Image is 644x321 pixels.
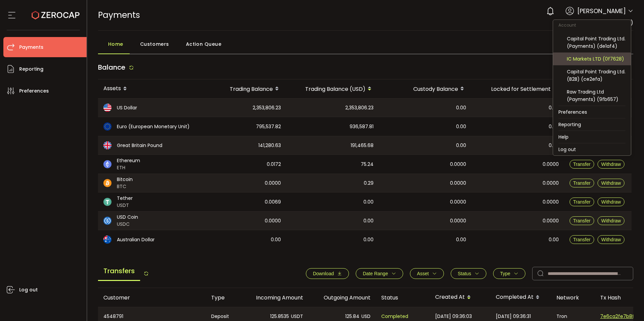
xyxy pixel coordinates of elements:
[573,199,591,205] span: Transfer
[103,160,111,168] img: eth_portfolio.svg
[598,160,624,169] button: Withdraw
[309,294,376,301] div: Outgoing Amount
[140,37,169,51] span: Customers
[570,179,594,187] button: Transfer
[549,142,559,149] span: 0.00
[567,68,625,83] div: Capital Point Trading Ltd. (B2B) (ce2efa)
[117,195,133,202] span: Tether
[570,160,594,169] button: Transfer
[103,179,111,187] img: btc_portfolio.svg
[363,198,374,206] span: 0.00
[601,162,621,167] span: Withdraw
[598,179,624,187] button: Withdraw
[103,141,111,149] img: gbp_portfolio.svg
[256,123,281,131] span: 795,537.82
[376,294,430,301] div: Status
[610,289,644,321] iframe: Chat Widget
[117,202,133,209] span: USDT
[553,118,631,131] li: Reporting
[265,179,281,187] span: 0.0000
[543,217,559,225] span: 0.0000
[241,294,309,301] div: Incoming Amount
[117,164,140,171] span: ETH
[361,313,371,320] span: USD
[345,104,374,112] span: 2,353,806.23
[363,271,388,276] span: Date Range
[117,214,138,221] span: USD Coin
[417,271,429,276] span: Asset
[186,37,222,51] span: Action Queue
[291,313,303,320] span: USDT
[450,179,466,187] span: 0.0000
[450,160,466,168] span: 0.0000
[472,83,564,95] div: Locked for Settlement
[410,268,444,279] button: Asset
[543,198,559,206] span: 0.0000
[456,236,466,244] span: 0.00
[19,64,43,74] span: Reporting
[258,142,281,149] span: 141,280.63
[19,285,38,295] span: Log out
[601,237,621,242] span: Withdraw
[553,22,581,28] span: Account
[381,313,408,320] span: Completed
[270,313,289,320] span: 125.8535
[598,216,624,225] button: Withdraw
[430,292,490,303] div: Created At
[356,268,403,279] button: Date Range
[570,198,594,206] button: Transfer
[543,160,559,168] span: 0.0000
[206,294,241,301] div: Type
[577,6,626,15] span: [PERSON_NAME]
[601,199,621,205] span: Withdraw
[364,179,374,187] span: 0.29
[573,237,591,242] span: Transfer
[451,268,486,279] button: Status
[265,217,281,225] span: 0.0000
[363,217,374,225] span: 0.00
[345,313,359,320] span: 125.84
[117,221,138,228] span: USDC
[601,180,621,186] span: Withdraw
[98,9,140,21] span: Payments
[361,160,374,168] span: 75.24
[573,218,591,223] span: Transfer
[98,294,206,301] div: Customer
[117,142,162,149] span: Great Britain Pound
[117,157,140,164] span: Ethereum
[450,198,466,206] span: 0.0000
[98,262,140,281] span: Transfers
[117,183,133,190] span: BTC
[598,198,624,206] button: Withdraw
[567,35,625,50] div: Capital Point Trading Ltd. (Payments) (de1af4)
[549,123,559,131] span: 0.00
[117,123,190,130] span: Euro (European Monetary Unit)
[553,143,631,155] li: Log out
[598,235,624,244] button: Withdraw
[117,104,137,111] span: US Dollar
[103,122,111,131] img: eur_portfolio.svg
[98,63,125,72] span: Balance
[553,131,631,143] li: Help
[456,142,466,149] span: 0.00
[570,235,594,244] button: Transfer
[265,198,281,206] span: 0.0069
[551,294,595,301] div: Network
[117,176,133,183] span: Bitcoin
[573,162,591,167] span: Transfer
[567,55,625,63] div: IC Markets LTD (0f7628)
[450,217,466,225] span: 0.0000
[456,104,466,112] span: 0.00
[363,236,374,244] span: 0.00
[493,268,525,279] button: Type
[567,88,625,103] div: Raw Trading Ltd (Payments) (9fb657)
[117,236,155,243] span: Australian Dollar
[202,83,286,95] div: Trading Balance
[19,42,43,52] span: Payments
[350,123,374,131] span: 936,587.81
[253,104,281,112] span: 2,353,806.23
[435,313,472,320] span: [DATE] 09:36:03
[573,180,591,186] span: Transfer
[379,83,472,95] div: Custody Balance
